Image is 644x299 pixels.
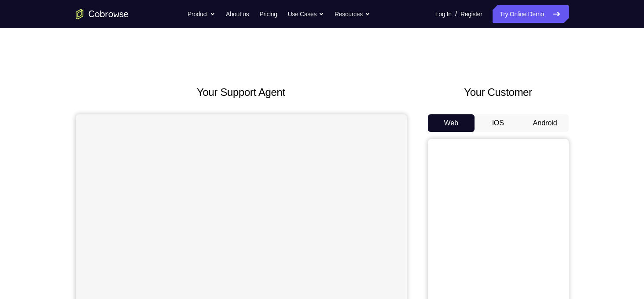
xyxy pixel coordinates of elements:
[522,114,569,132] button: Android
[428,84,569,100] h2: Your Customer
[475,114,522,132] button: iOS
[226,5,249,23] a: About us
[460,5,482,23] a: Register
[335,5,370,23] button: Resources
[428,114,475,132] button: Web
[76,84,407,100] h2: Your Support Agent
[435,5,452,23] a: Log In
[288,5,324,23] button: Use Cases
[493,5,568,23] a: Try Online Demo
[455,9,457,19] span: /
[259,5,277,23] a: Pricing
[76,9,129,19] a: Go to the home page
[188,5,215,23] button: Product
